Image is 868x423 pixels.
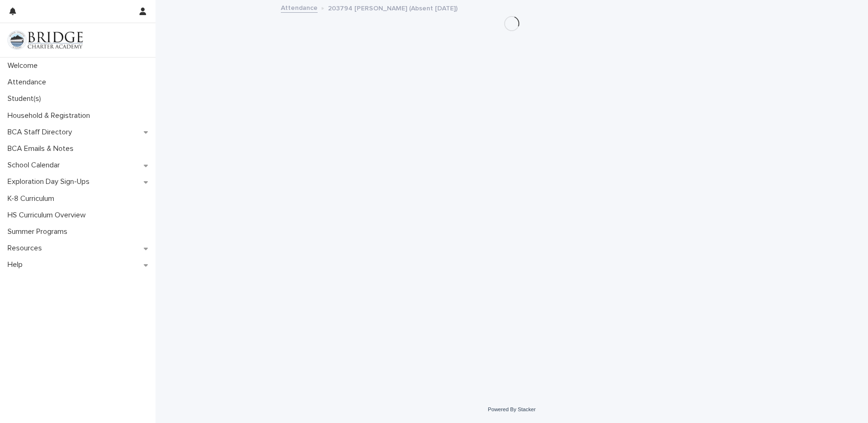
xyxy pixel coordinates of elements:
[4,161,67,170] p: School Calendar
[4,194,62,203] p: K-8 Curriculum
[4,94,49,103] p: Student(s)
[281,2,318,13] a: Attendance
[4,78,54,87] p: Attendance
[4,211,93,220] p: HS Curriculum Overview
[328,2,458,13] p: 203794 [PERSON_NAME] (Absent [DATE])
[488,406,535,412] a: Powered By Stacker
[4,244,49,253] p: Resources
[4,61,45,70] p: Welcome
[4,144,81,153] p: BCA Emails & Notes
[4,227,75,236] p: Summer Programs
[4,260,30,269] p: Help
[4,177,97,186] p: Exploration Day Sign-Ups
[4,111,98,120] p: Household & Registration
[4,128,80,137] p: BCA Staff Directory
[8,31,83,50] img: V1C1m3IdTEidaUdm9Hs0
